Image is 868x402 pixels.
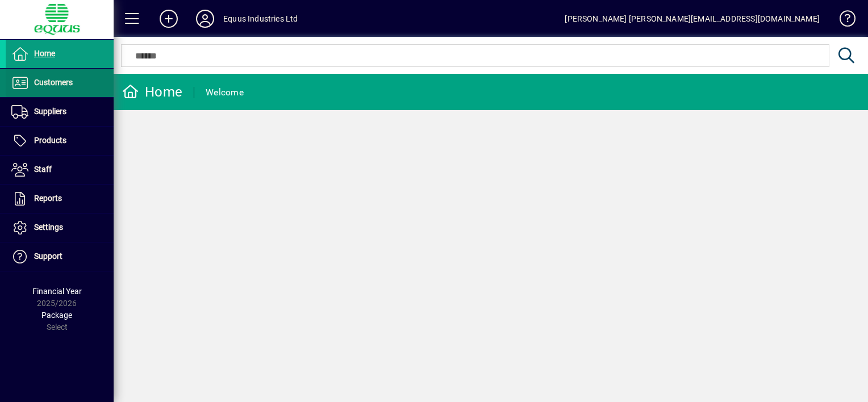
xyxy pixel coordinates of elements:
[565,10,820,28] div: [PERSON_NAME] [PERSON_NAME][EMAIL_ADDRESS][DOMAIN_NAME]
[6,156,114,184] a: Staff
[34,49,55,58] span: Home
[34,223,63,232] span: Settings
[206,83,244,102] div: Welcome
[34,165,52,174] span: Staff
[41,311,72,320] span: Package
[6,213,114,242] a: Settings
[6,185,114,213] a: Reports
[6,69,114,97] a: Customers
[34,136,66,145] span: Products
[6,98,114,126] a: Suppliers
[831,2,854,39] a: Knowledge Base
[187,9,223,29] button: Profile
[34,107,66,116] span: Suppliers
[6,127,114,155] a: Products
[34,194,62,203] span: Reports
[34,78,73,87] span: Customers
[34,252,62,261] span: Support
[151,9,187,29] button: Add
[223,10,298,28] div: Equus Industries Ltd
[32,287,82,296] span: Financial Year
[122,83,182,101] div: Home
[6,242,114,271] a: Support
